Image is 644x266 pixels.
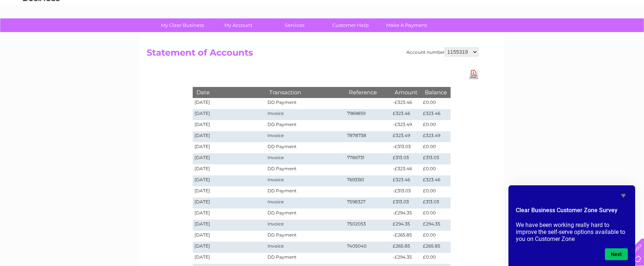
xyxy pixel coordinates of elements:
[22,19,60,42] img: logo.png
[421,131,451,142] td: £323.49
[193,153,266,164] td: [DATE]
[193,87,266,98] th: Date
[193,242,266,253] td: [DATE]
[266,87,345,98] th: Transaction
[266,153,345,164] td: Invoice
[266,186,345,197] td: DD Payment
[193,109,266,120] td: [DATE]
[421,253,451,264] td: £0.00
[266,209,345,220] td: DD Payment
[193,186,266,197] td: [DATE]
[266,175,345,186] td: Invoice
[391,186,421,197] td: -£313.03
[391,131,421,142] td: £323.49
[533,31,549,37] a: Energy
[421,197,451,209] td: £313.03
[391,164,421,175] td: -£323.46
[391,142,421,153] td: -£313.03
[421,175,451,186] td: £323.46
[469,69,478,79] a: Download Pdf
[345,109,391,120] td: 7969859
[421,109,451,120] td: £323.46
[391,231,421,242] td: -£265.85
[345,87,391,98] th: Reference
[605,248,628,260] button: Next question
[193,164,266,175] td: [DATE]
[505,4,556,13] a: 0333 014 3131
[266,220,345,231] td: Invoice
[345,197,391,209] td: 7598327
[266,109,345,120] td: Invoice
[266,197,345,209] td: Invoice
[421,87,451,98] th: Balance
[193,197,266,209] td: [DATE]
[266,131,345,142] td: Invoice
[345,242,391,253] td: 7405040
[421,98,451,109] td: £0.00
[266,98,345,109] td: DD Payment
[193,131,266,142] td: [DATE]
[516,206,628,218] h2: Clear Business Customer Zone Survey
[421,186,451,197] td: £0.00
[266,253,345,264] td: DD Payment
[553,31,575,37] a: Telecoms
[391,153,421,164] td: £313.03
[391,175,421,186] td: £323.46
[193,120,266,131] td: [DATE]
[421,153,451,164] td: £313.03
[345,220,391,231] td: 7502053
[516,221,628,242] p: We have been working really hard to improve the self-serve options available to you on Customer Zone
[406,48,478,56] div: Account number
[421,209,451,220] td: £0.00
[266,164,345,175] td: DD Payment
[193,253,266,264] td: [DATE]
[516,191,628,260] div: Clear Business Customer Zone Survey
[266,142,345,153] td: DD Payment
[376,18,437,32] a: Make A Payment
[391,120,421,131] td: -£323.49
[320,18,381,32] a: Customer Help
[391,109,421,120] td: £323.46
[580,31,591,37] a: Blog
[391,242,421,253] td: £265.85
[421,164,451,175] td: £0.00
[266,242,345,253] td: Invoice
[345,131,391,142] td: 7878738
[193,231,266,242] td: [DATE]
[208,18,269,32] a: My Account
[391,220,421,231] td: £294.35
[421,120,451,131] td: £0.00
[391,209,421,220] td: -£294.35
[193,142,266,153] td: [DATE]
[193,175,266,186] td: [DATE]
[391,253,421,264] td: -£294.35
[391,98,421,109] td: -£323.46
[421,220,451,231] td: £294.35
[421,231,451,242] td: £0.00
[514,31,528,37] a: Water
[264,18,325,32] a: Services
[193,220,266,231] td: [DATE]
[193,98,266,109] td: [DATE]
[266,120,345,131] td: DD Payment
[266,231,345,242] td: DD Payment
[391,87,421,98] th: Amount
[421,242,451,253] td: £265.85
[193,209,266,220] td: [DATE]
[152,18,213,32] a: My Clear Business
[620,31,637,37] a: Log out
[148,4,497,36] div: Clear Business is a trading name of Verastar Limited (registered in [GEOGRAPHIC_DATA] No. 3667643...
[391,197,421,209] td: £313.03
[421,142,451,153] td: £0.00
[345,175,391,186] td: 7693361
[345,153,391,164] td: 7786731
[147,48,478,62] h2: Statement of Accounts
[595,31,613,37] a: Contact
[619,191,628,200] button: Hide survey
